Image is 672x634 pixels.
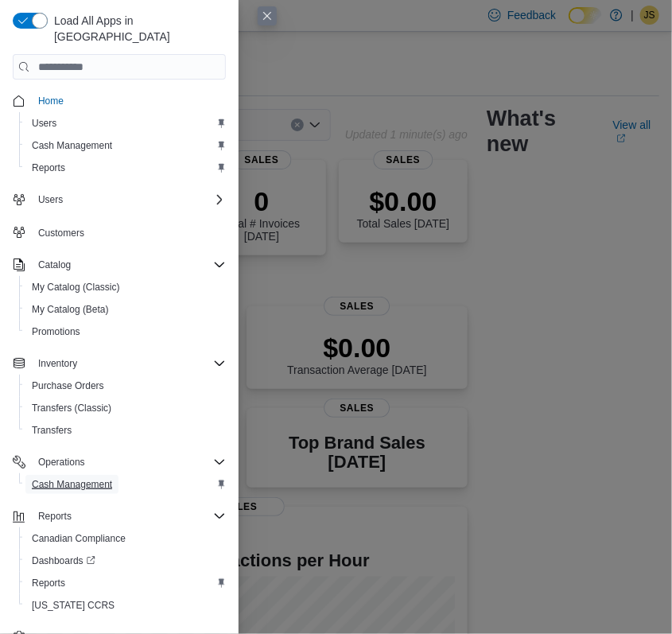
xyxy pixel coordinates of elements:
button: Customers [6,220,232,243]
button: Reports [19,157,232,179]
button: Catalog [6,254,232,276]
span: [US_STATE] CCRS [32,599,115,612]
button: Users [32,190,69,209]
span: Customers [38,227,84,239]
a: Reports [25,574,72,593]
a: [US_STATE] CCRS [25,596,121,615]
span: Users [25,114,226,133]
span: My Catalog (Classic) [25,278,226,297]
button: My Catalog (Classic) [19,276,232,298]
span: Reports [32,161,65,174]
span: Catalog [32,255,226,274]
button: Reports [19,572,232,594]
span: My Catalog (Beta) [32,303,109,316]
span: Cash Management [25,475,226,494]
span: Customers [32,222,226,242]
button: Transfers [19,419,232,441]
span: Inventory [38,357,77,370]
span: Transfers (Classic) [32,402,111,414]
span: Dashboards [25,551,226,570]
a: Purchase Orders [25,376,111,395]
span: Canadian Compliance [25,529,226,548]
button: Operations [6,451,232,473]
span: Catalog [38,259,71,271]
span: Promotions [25,322,226,341]
span: My Catalog (Classic) [32,281,120,294]
a: Customers [32,224,91,243]
button: Users [19,112,232,134]
span: Washington CCRS [25,596,226,615]
span: Operations [32,453,226,472]
button: Canadian Compliance [19,527,232,550]
a: Home [32,91,70,111]
span: Cash Management [32,139,112,152]
a: Transfers [25,421,78,440]
span: Purchase Orders [25,376,226,395]
span: Purchase Orders [32,379,104,392]
span: Promotions [32,325,80,338]
span: Reports [25,574,226,593]
button: Cash Management [19,134,232,157]
button: Reports [32,507,78,526]
a: Dashboards [25,551,102,570]
button: Transfers (Classic) [19,397,232,419]
span: Dashboards [32,554,95,567]
button: Reports [6,505,232,527]
button: Inventory [32,354,84,373]
span: My Catalog (Beta) [25,300,226,319]
span: Canadian Compliance [32,532,126,545]
span: Cash Management [32,478,112,491]
button: Operations [32,453,91,472]
span: Transfers [25,421,226,440]
a: My Catalog (Classic) [25,278,126,297]
button: Purchase Orders [19,375,232,397]
a: My Catalog (Beta) [25,300,115,319]
span: Operations [38,456,85,469]
span: Users [38,193,63,206]
span: Reports [32,577,65,589]
button: Catalog [32,255,77,274]
button: Close this dialog [258,6,277,25]
button: Cash Management [19,473,232,496]
button: [US_STATE] CCRS [19,594,232,616]
a: Reports [25,158,72,177]
a: Cash Management [25,475,118,494]
button: Inventory [6,352,232,375]
span: Load All Apps in [GEOGRAPHIC_DATA] [48,13,226,45]
a: Dashboards [19,550,232,572]
a: Cash Management [25,136,118,155]
a: Transfers (Classic) [25,399,118,418]
span: Users [32,190,226,209]
a: Canadian Compliance [25,529,132,548]
span: Transfers (Classic) [25,399,226,418]
span: Reports [38,510,72,523]
a: Promotions [25,322,87,341]
span: Reports [25,158,226,177]
span: Home [38,95,64,107]
span: Transfers [32,424,72,437]
span: Reports [32,507,226,526]
button: Promotions [19,321,232,343]
span: Home [32,91,226,111]
span: Inventory [32,354,226,373]
a: Users [25,114,63,133]
span: Users [32,117,56,130]
button: Users [6,189,232,211]
button: Home [6,89,232,112]
button: My Catalog (Beta) [19,298,232,321]
span: Cash Management [25,136,226,155]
